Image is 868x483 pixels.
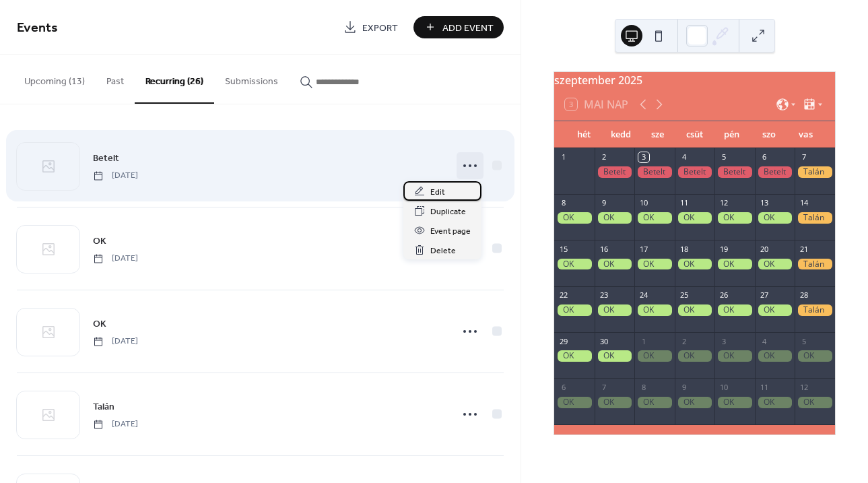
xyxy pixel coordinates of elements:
div: 4 [679,152,689,162]
div: OK [554,397,595,408]
div: 15 [558,244,568,254]
div: 1 [638,336,648,346]
a: Betelt [93,150,119,166]
div: Betelt [675,166,715,178]
div: szeptember 2025 [554,72,835,88]
div: OK [714,304,755,316]
div: pén [713,121,750,148]
span: Add Event [442,21,494,35]
div: Betelt [755,166,795,178]
button: Recurring (26) [135,55,214,104]
div: 29 [558,336,568,346]
div: kedd [602,121,639,148]
span: Export [362,21,398,35]
div: Betelt [714,166,755,178]
div: 28 [799,290,809,300]
div: 10 [719,382,729,392]
div: OK [755,397,795,408]
div: 20 [759,244,769,254]
div: 9 [599,198,609,208]
div: 2 [599,152,609,162]
div: 10 [638,198,648,208]
div: OK [675,350,715,362]
span: Edit [430,185,445,199]
div: Talán [795,166,835,178]
div: 17 [638,244,648,254]
div: OK [675,212,715,224]
div: 3 [719,336,729,346]
a: Export [333,16,408,38]
div: 23 [599,290,609,300]
div: OK [675,397,715,408]
span: OK [93,234,106,249]
div: OK [755,350,795,362]
div: 8 [558,198,568,208]
a: OK [93,233,106,249]
div: OK [595,259,635,270]
span: [DATE] [93,253,138,265]
div: 5 [799,336,809,346]
span: [DATE] [93,418,138,430]
span: Delete [430,244,456,258]
div: 12 [799,382,809,392]
div: 9 [679,382,689,392]
div: OK [755,304,795,316]
div: 8 [638,382,648,392]
div: OK [795,350,835,362]
div: szo [750,121,787,148]
div: 13 [759,198,769,208]
div: Talán [795,304,835,316]
div: 11 [679,198,689,208]
div: 6 [558,382,568,392]
div: OK [595,397,635,408]
div: 4 [759,336,769,346]
span: Events [17,15,58,41]
div: Talán [795,259,835,270]
div: 22 [558,290,568,300]
div: OK [755,212,795,224]
div: OK [714,259,755,270]
div: 14 [799,198,809,208]
div: 25 [679,290,689,300]
div: 27 [759,290,769,300]
span: [DATE] [93,335,138,348]
div: 26 [719,290,729,300]
div: vas [787,121,824,148]
a: OK [93,316,106,331]
div: OK [675,304,715,316]
span: [DATE] [93,170,138,182]
button: Upcoming (13) [13,55,96,102]
div: hét [565,121,602,148]
div: OK [755,259,795,270]
a: Add Event [413,16,504,38]
div: OK [795,397,835,408]
div: 3 [638,152,648,162]
div: 11 [759,382,769,392]
div: Betelt [634,166,675,178]
div: OK [634,304,675,316]
div: 30 [599,336,609,346]
div: 6 [759,152,769,162]
div: OK [675,259,715,270]
div: OK [714,397,755,408]
span: OK [93,317,106,331]
span: Talán [93,400,114,414]
div: sze [639,121,676,148]
div: OK [634,350,675,362]
div: OK [714,350,755,362]
div: csüt [676,121,713,148]
div: OK [554,259,595,270]
div: 5 [719,152,729,162]
div: 7 [799,152,809,162]
div: OK [554,350,595,362]
div: OK [634,397,675,408]
div: OK [714,212,755,224]
span: Event page [430,224,471,238]
div: 2 [679,336,689,346]
div: 7 [599,382,609,392]
div: 16 [599,244,609,254]
span: Betelt [93,152,119,166]
div: 19 [719,244,729,254]
div: OK [595,304,635,316]
div: OK [634,212,675,224]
